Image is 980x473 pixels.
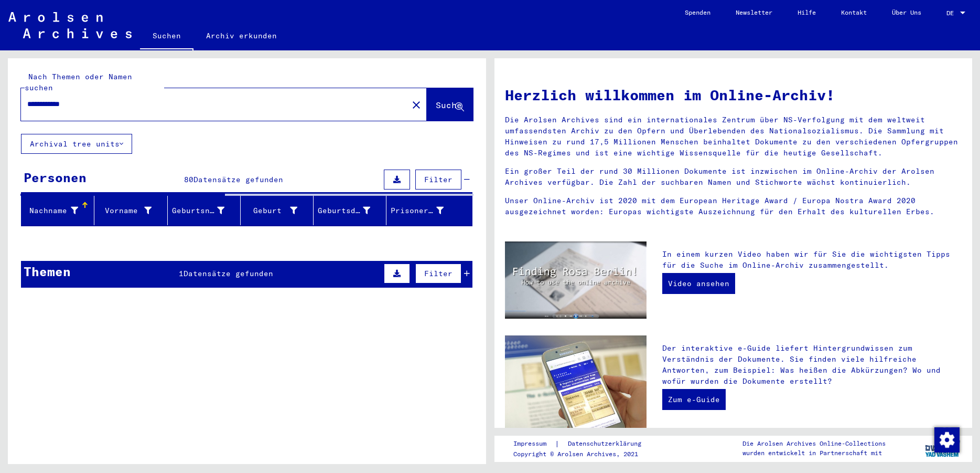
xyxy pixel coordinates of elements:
mat-header-cell: Geburtsdatum [314,196,386,225]
span: DE [946,9,958,17]
div: Vorname [99,205,151,216]
span: Filter [424,269,453,278]
p: Unser Online-Archiv ist 2020 mit dem European Heritage Award / Europa Nostra Award 2020 ausgezeic... [505,195,962,217]
div: Geburtsname [172,202,240,219]
img: Arolsen_neg.svg [8,12,132,38]
div: Nachname [26,202,94,219]
p: Der interaktive e-Guide liefert Hintergrundwissen zum Verständnis der Dokumente. Sie finden viele... [662,343,962,387]
a: Suchen [140,23,193,50]
span: 80 [184,175,193,184]
button: Suche [427,88,473,121]
div: Prisoner # [391,202,459,219]
img: yv_logo.png [923,435,962,461]
a: Impressum [513,438,555,449]
span: 1 [179,269,184,278]
p: In einem kurzen Video haben wir für Sie die wichtigsten Tipps für die Suche im Online-Archiv zusa... [662,249,962,271]
span: Suche [436,100,462,110]
div: Geburtsdatum [318,202,386,219]
p: Copyright © Arolsen Archives, 2021 [513,449,654,459]
div: Personen [24,168,87,187]
div: Geburtsname [172,205,224,216]
p: wurden entwickelt in Partnerschaft mit [742,448,886,458]
div: Vorname [99,202,167,219]
mat-icon: close [410,99,423,111]
div: | [513,438,654,449]
mat-header-cell: Prisoner # [386,196,471,225]
span: Datensätze gefunden [184,269,273,278]
a: Datenschutzerklärung [559,438,654,449]
a: Zum e-Guide [662,389,726,410]
mat-header-cell: Vorname [94,196,167,225]
p: Die Arolsen Archives sind ein internationales Zentrum über NS-Verfolgung mit dem weltweit umfasse... [505,114,962,159]
h1: Herzlich willkommen im Online-Archiv! [505,84,962,106]
button: Archival tree units [21,134,132,154]
button: Clear [406,94,427,115]
button: Filter [415,170,461,190]
div: Zustimmung ändern [934,427,959,452]
img: Zustimmung ändern [934,427,960,453]
span: Datensätze gefunden [193,175,283,184]
div: Geburt‏ [245,202,313,219]
mat-header-cell: Geburtsname [168,196,241,225]
p: Ein großer Teil der rund 30 Millionen Dokumente ist inzwischen im Online-Archiv der Arolsen Archi... [505,166,962,188]
mat-header-cell: Nachname [21,196,94,225]
img: eguide.jpg [505,335,647,430]
div: Prisoner # [391,205,443,216]
button: Filter [415,264,461,283]
a: Video ansehen [662,273,735,294]
div: Themen [24,262,71,281]
a: Archiv erkunden [193,23,289,48]
p: Die Arolsen Archives Online-Collections [742,439,886,448]
div: Nachname [26,205,78,216]
div: Geburt‏ [245,205,297,216]
div: Geburtsdatum [318,205,370,216]
span: Filter [424,175,453,184]
mat-header-cell: Geburt‏ [241,196,314,225]
img: video.jpg [505,241,647,319]
mat-label: Nach Themen oder Namen suchen [25,72,132,92]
